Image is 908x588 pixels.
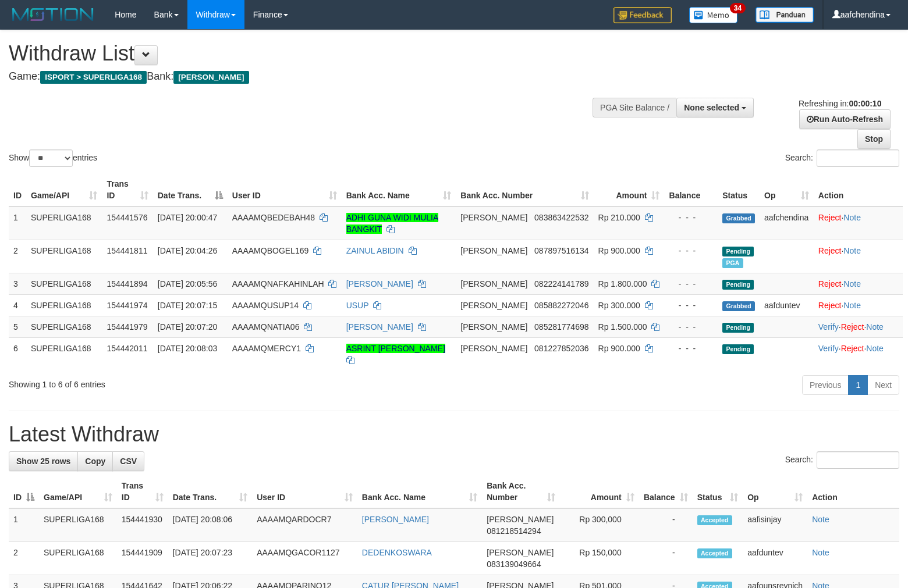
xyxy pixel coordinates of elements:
span: [DATE] 20:05:56 [158,279,217,288]
img: panduan.png [756,7,814,23]
th: ID: activate to sort column descending [9,475,39,508]
th: Amount: activate to sort column ascending [560,475,639,508]
h1: Withdraw List [9,42,594,65]
td: Rp 150,000 [560,542,639,575]
th: Game/API: activate to sort column ascending [39,475,117,508]
span: AAAAMQUSUP14 [232,301,299,310]
span: Copy 085882272046 to clipboard [534,301,588,310]
div: - - - [669,300,713,311]
span: Pending [722,323,754,333]
span: [DATE] 20:08:03 [158,344,217,353]
span: [DATE] 20:04:26 [158,246,217,255]
td: 154441909 [117,542,168,575]
span: Grabbed [722,301,755,311]
span: 154441811 [107,246,147,255]
a: Verify [818,322,839,332]
span: [DATE] 20:00:47 [158,213,217,222]
span: Pending [722,280,754,290]
span: Rp 900.000 [598,246,640,255]
td: · [814,273,903,294]
span: Refreshing in: [799,99,881,108]
span: [DATE] 20:07:20 [158,322,217,332]
a: Reject [841,322,864,332]
a: Note [866,322,884,332]
span: 34 [730,3,746,13]
div: - - - [669,245,713,256]
a: Note [843,279,861,288]
strong: 00:00:10 [849,99,881,108]
span: Copy 087897516134 to clipboard [534,246,588,255]
a: Reject [841,344,864,353]
span: Copy 085281774698 to clipboard [534,322,588,332]
th: Date Trans.: activate to sort column descending [153,173,228,206]
span: Copy 081227852036 to clipboard [534,344,588,353]
td: 5 [9,316,26,337]
span: 154441894 [107,279,147,288]
span: Copy 082224141789 to clipboard [534,279,588,288]
td: SUPERLIGA168 [26,337,102,370]
span: Accepted [697,548,732,558]
td: aafisinjay [743,508,807,542]
a: Reject [818,246,842,255]
span: Copy 083139049664 to clipboard [487,560,541,569]
a: USUP [346,301,369,310]
div: - - - [669,343,713,354]
h4: Game: Bank: [9,71,594,83]
a: Note [843,213,861,222]
span: [PERSON_NAME] [460,213,527,222]
td: SUPERLIGA168 [39,542,117,575]
input: Search: [817,149,899,167]
a: ZAINUL ABIDIN [346,246,404,255]
td: 1 [9,206,26,240]
td: 2 [9,542,39,575]
span: Pending [722,344,754,354]
td: aafduntev [743,542,807,575]
select: Showentries [29,149,73,167]
a: Reject [818,279,842,288]
a: ADHI GUNA WIDI MULIA BANGKIT [346,213,439,234]
td: · [814,240,903,273]
label: Search: [785,451,899,469]
a: [PERSON_NAME] [362,515,429,524]
span: [PERSON_NAME] [460,246,527,255]
a: Note [843,246,861,255]
td: 6 [9,337,26,370]
th: Action [814,173,903,206]
th: Status [718,173,760,206]
a: Note [812,515,829,524]
span: AAAAMQNAFKAHINLAH [232,279,324,288]
td: · [814,294,903,316]
img: MOTION_logo.png [9,6,97,23]
span: 154441576 [107,213,147,222]
td: - [639,542,693,575]
a: 1 [848,375,868,395]
th: Balance: activate to sort column ascending [639,475,693,508]
span: [DATE] 20:07:15 [158,301,217,310]
th: Bank Acc. Number: activate to sort column ascending [482,475,560,508]
div: - - - [669,212,713,223]
td: AAAAMQGACOR1127 [252,542,357,575]
span: ISPORT > SUPERLIGA168 [40,71,147,84]
td: SUPERLIGA168 [26,273,102,294]
span: AAAAMQNATIA06 [232,322,300,332]
span: Rp 210.000 [598,213,640,222]
a: CSV [112,451,144,471]
td: · [814,206,903,240]
span: Rp 300.000 [598,301,640,310]
th: User ID: activate to sort column ascending [228,173,342,206]
span: [PERSON_NAME] [487,515,554,524]
span: AAAAMQBEDEBAH48 [232,213,315,222]
th: Op: activate to sort column ascending [743,475,807,508]
th: Action [807,475,899,508]
th: Trans ID: activate to sort column ascending [102,173,152,206]
span: Grabbed [722,213,755,223]
a: Note [866,344,884,353]
td: SUPERLIGA168 [39,508,117,542]
span: Copy 081218514294 to clipboard [487,526,541,536]
a: ASRINT [PERSON_NAME] [346,344,445,353]
td: · · [814,337,903,370]
th: Game/API: activate to sort column ascending [26,173,102,206]
div: PGA Site Balance / [593,98,676,117]
span: Rp 900.000 [598,344,640,353]
a: [PERSON_NAME] [346,322,413,332]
